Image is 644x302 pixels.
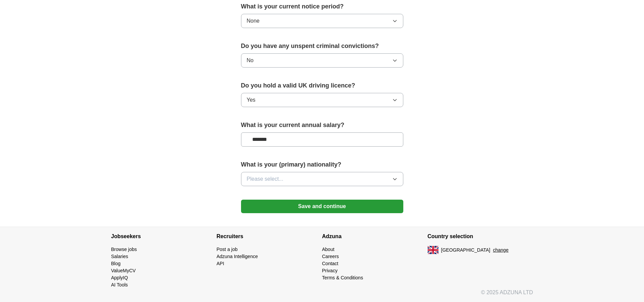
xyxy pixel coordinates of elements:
label: What is your current notice period? [241,2,403,11]
a: Privacy [322,268,338,273]
span: None [247,17,260,25]
h4: Country selection [428,227,533,246]
a: ApplyIQ [111,275,128,280]
a: Contact [322,261,338,266]
a: Post a job [217,247,238,252]
a: Blog [111,261,121,266]
a: Terms & Conditions [322,275,363,280]
span: Please select... [247,175,284,183]
a: Adzuna Intelligence [217,254,258,259]
button: Yes [241,93,403,107]
label: Do you have any unspent criminal convictions? [241,42,403,51]
span: [GEOGRAPHIC_DATA] [441,247,491,254]
a: Salaries [111,254,128,259]
label: Do you hold a valid UK driving licence? [241,81,403,90]
a: ValueMyCV [111,268,136,273]
label: What is your (primary) nationality? [241,160,403,169]
a: Browse jobs [111,247,137,252]
button: None [241,14,403,28]
a: Careers [322,254,339,259]
button: change [493,247,508,254]
a: API [217,261,224,266]
button: Save and continue [241,200,403,213]
div: © 2025 ADZUNA LTD [106,288,539,302]
button: Please select... [241,172,403,186]
span: Yes [247,96,256,104]
label: What is your current annual salary? [241,121,403,130]
a: About [322,247,335,252]
a: AI Tools [111,282,128,287]
button: No [241,53,403,68]
span: No [247,56,254,65]
img: UK flag [428,246,438,254]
